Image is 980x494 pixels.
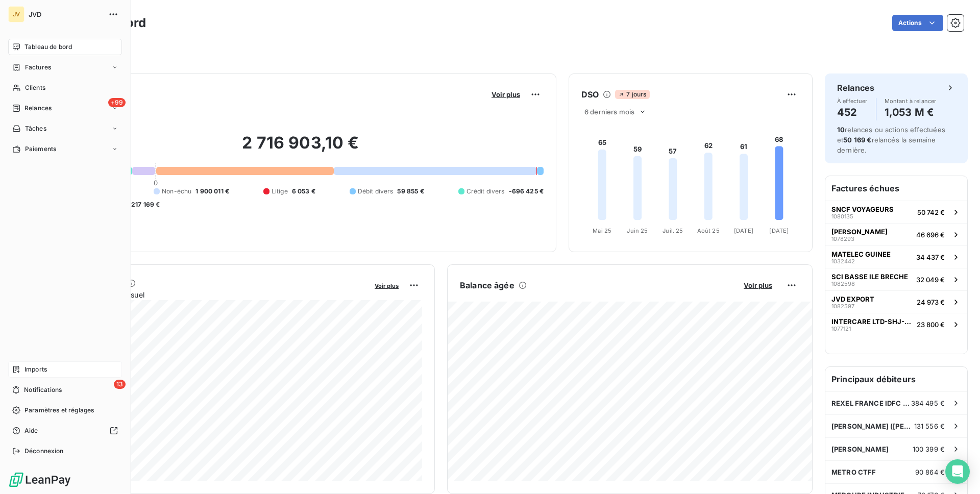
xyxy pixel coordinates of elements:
[916,253,945,261] span: 34 437 €
[831,317,913,326] span: INTERCARE LTD-SHJ-BR.
[108,98,126,107] span: +99
[825,290,967,313] button: JVD EXPORT108259724 973 €
[25,124,46,133] span: Tâches
[25,83,45,92] span: Clients
[914,422,945,430] span: 131 556 €
[825,245,967,268] button: MATELEC GUINEE103244234 437 €
[29,10,102,18] span: JVD
[837,98,868,104] span: À effectuer
[467,187,505,196] span: Crédit divers
[917,208,945,216] span: 50 742 €
[488,90,523,99] button: Voir plus
[831,399,911,407] span: REXEL FRANCE IDFC (MEUNG)
[825,313,967,335] button: INTERCARE LTD-SHJ-BR.107712123 800 €
[509,187,544,196] span: -696 425 €
[831,273,908,281] span: SCI BASSE ILE BRECHE
[492,90,520,98] span: Voir plus
[734,227,753,234] tspan: [DATE]
[8,423,122,439] a: Aide
[837,126,845,134] span: 10
[837,82,874,94] h6: Relances
[837,126,945,154] span: relances ou actions effectuées et relancés la semaine dernière.
[831,295,874,303] span: JVD EXPORT
[697,227,720,234] tspan: Août 25
[460,279,514,291] h6: Balance âgée
[128,200,160,209] span: -217 169 €
[58,133,544,163] h2: 2 716 903,10 €
[24,406,94,415] span: Paramètres et réglages
[916,276,945,284] span: 32 049 €
[831,213,853,219] span: 1080135
[831,258,855,264] span: 1032442
[397,187,424,196] span: 59 855 €
[915,468,945,476] span: 90 864 €
[744,281,772,289] span: Voir plus
[24,42,72,52] span: Tableau de bord
[885,98,937,104] span: Montant à relancer
[831,445,889,453] span: [PERSON_NAME]
[8,472,71,488] img: Logo LeanPay
[375,282,399,289] span: Voir plus
[8,6,24,22] div: JV
[272,187,288,196] span: Litige
[825,176,967,201] h6: Factures échues
[945,459,970,484] div: Open Intercom Messenger
[195,187,229,196] span: 1 900 011 €
[885,104,937,120] h4: 1,053 M €
[913,445,945,453] span: 100 399 €
[831,326,851,332] span: 1077121
[825,367,967,391] h6: Principaux débiteurs
[769,227,789,234] tspan: [DATE]
[358,187,394,196] span: Débit divers
[58,289,367,300] span: Chiffre d'affaires mensuel
[825,268,967,290] button: SCI BASSE ILE BRECHE108259832 049 €
[24,104,52,113] span: Relances
[831,236,854,242] span: 1078293
[831,468,876,476] span: METRO CTFF
[292,187,315,196] span: 6 053 €
[25,63,51,72] span: Factures
[917,320,945,329] span: 23 800 €
[892,15,943,31] button: Actions
[162,187,191,196] span: Non-échu
[843,136,871,144] span: 50 169 €
[911,399,945,407] span: 384 495 €
[831,303,854,309] span: 1082597
[24,426,38,435] span: Aide
[831,422,914,430] span: [PERSON_NAME] ([PERSON_NAME])
[825,201,967,223] button: SNCF VOYAGEURS108013550 742 €
[741,281,775,290] button: Voir plus
[24,385,62,394] span: Notifications
[584,108,634,116] span: 6 derniers mois
[916,231,945,239] span: 46 696 €
[154,179,158,187] span: 0
[831,205,894,213] span: SNCF VOYAGEURS
[627,227,648,234] tspan: Juin 25
[831,250,891,258] span: MATELEC GUINEE
[372,281,402,290] button: Voir plus
[663,227,683,234] tspan: Juil. 25
[837,104,868,120] h4: 452
[581,88,599,101] h6: DSO
[917,298,945,306] span: 24 973 €
[114,380,126,389] span: 13
[825,223,967,245] button: [PERSON_NAME]107829346 696 €
[24,447,64,456] span: Déconnexion
[831,281,855,287] span: 1082598
[24,365,47,374] span: Imports
[25,144,56,154] span: Paiements
[831,228,888,236] span: [PERSON_NAME]
[593,227,611,234] tspan: Mai 25
[615,90,649,99] span: 7 jours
